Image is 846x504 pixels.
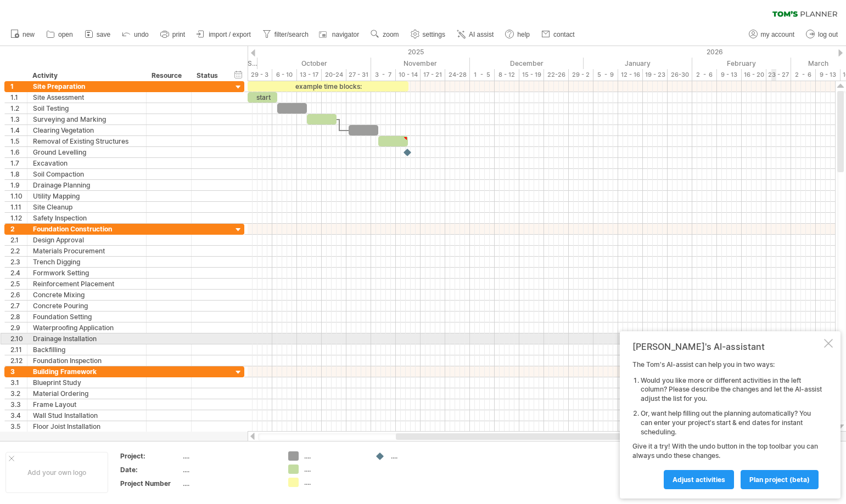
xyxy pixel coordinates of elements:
[248,81,408,92] div: example time blocks:
[33,92,141,103] div: Site Assessment
[304,451,364,461] div: ....
[10,92,27,103] div: 1.1
[10,180,27,190] div: 1.9
[33,169,141,179] div: Soil Compaction
[495,69,519,81] div: 8 - 12
[632,341,822,352] div: [PERSON_NAME]'s AI-assistant
[10,333,27,344] div: 2.10
[470,69,495,81] div: 1 - 5
[33,114,141,124] div: Surveying and Marking
[33,377,141,388] div: Blueprint Study
[248,92,277,103] div: start
[274,31,309,38] span: filter/search
[33,388,141,399] div: Material Ordering
[791,69,816,81] div: 2 - 6
[58,31,73,38] span: open
[10,279,27,289] div: 2.5
[10,224,27,234] div: 2
[469,31,494,38] span: AI assist
[260,27,312,42] a: filter/search
[33,180,141,190] div: Drainage Planning
[43,27,76,42] a: open
[10,246,27,256] div: 2.2
[134,31,149,38] span: undo
[119,27,152,42] a: undo
[33,268,141,278] div: Formwork Setting
[152,70,185,81] div: Resource
[33,366,141,377] div: Building Framework
[33,279,141,289] div: Reinforcement Placement
[519,69,544,81] div: 15 - 19
[5,452,108,493] div: Add your own logo
[10,213,27,223] div: 1.12
[33,125,141,135] div: Clearing Vegetation
[10,301,27,311] div: 2.7
[33,158,141,168] div: Excavation
[120,451,181,461] div: Project:
[257,58,371,69] div: October 2025
[673,475,725,484] span: Adjust activities
[10,388,27,399] div: 3.2
[197,70,221,81] div: Status
[668,69,692,81] div: 26-30
[803,27,841,42] a: log out
[33,191,141,201] div: Utility Mapping
[10,312,27,322] div: 2.8
[32,70,140,81] div: Activity
[183,451,275,461] div: ....
[33,333,141,344] div: Drainage Installation
[741,470,819,489] a: plan project (beta)
[33,421,141,432] div: Floor Joist Installation
[97,31,110,38] span: save
[766,69,791,81] div: 23 - 27
[10,410,27,421] div: 3.4
[322,69,346,81] div: 20-24
[33,224,141,234] div: Foundation Construction
[33,290,141,300] div: Concrete Mixing
[643,69,668,81] div: 19 - 23
[641,376,822,404] li: Would you like more or different activities in the left column? Please describe the changes and l...
[209,31,251,38] span: import / export
[183,479,275,488] div: ....
[391,451,451,461] div: ....
[33,147,141,157] div: Ground Levelling
[746,27,798,42] a: my account
[10,355,27,366] div: 2.12
[8,27,38,42] a: new
[692,58,791,69] div: February 2026
[383,31,399,38] span: zoom
[10,125,27,135] div: 1.4
[304,465,364,474] div: ....
[194,27,254,42] a: import / export
[317,27,362,42] a: navigator
[742,69,766,81] div: 16 - 20
[641,409,822,437] li: Or, want help filling out the planning automatically? You can enter your project's start & end da...
[33,257,141,267] div: Trench Digging
[396,69,421,81] div: 10 - 14
[346,69,371,81] div: 27 - 31
[10,81,27,92] div: 1
[10,147,27,157] div: 1.6
[569,69,593,81] div: 29 - 2
[33,235,141,245] div: Design Approval
[761,31,794,38] span: my account
[33,355,141,366] div: Foundation Inspection
[692,69,717,81] div: 2 - 6
[10,290,27,300] div: 2.6
[470,58,584,69] div: December 2025
[33,213,141,223] div: Safety Inspection
[10,235,27,245] div: 2.1
[371,69,396,81] div: 3 - 7
[33,344,141,355] div: Backfilling
[10,268,27,278] div: 2.4
[816,69,841,81] div: 9 - 13
[10,344,27,355] div: 2.11
[33,322,141,333] div: Waterproofing Application
[33,301,141,311] div: Concrete Pouring
[120,465,181,474] div: Date:
[172,31,185,38] span: print
[632,360,822,489] div: The Tom's AI-assist can help you in two ways: Give it a try! With the undo button in the top tool...
[10,366,27,377] div: 3
[120,479,181,488] div: Project Number
[183,465,275,474] div: ....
